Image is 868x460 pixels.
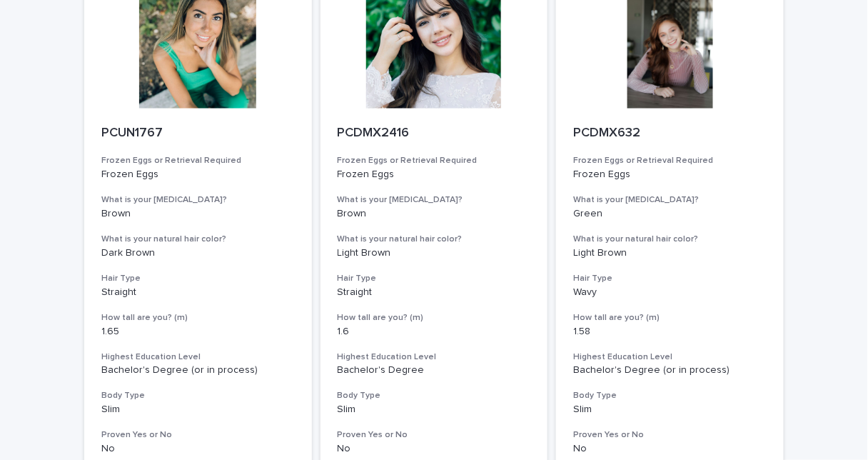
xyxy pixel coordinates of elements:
p: Bachelor's Degree [338,365,531,377]
p: Straight [338,286,531,299]
p: Bachelor's Degree (or in process) [573,365,767,377]
h3: Body Type [101,391,295,402]
h3: Highest Education Level [338,351,531,363]
p: Slim [573,404,767,416]
p: Frozen Eggs [573,169,767,181]
p: Straight [101,286,295,299]
h3: What is your natural hair color? [101,234,295,245]
h3: Frozen Eggs or Retrieval Required [573,155,767,166]
p: Bachelor's Degree (or in process) [101,365,295,377]
p: Light Brown [338,247,531,259]
h3: Body Type [338,391,531,402]
h3: Highest Education Level [101,351,295,363]
p: Slim [338,404,531,416]
h3: Hair Type [338,273,531,284]
p: PCUN1767 [101,126,295,141]
p: Light Brown [573,247,767,259]
h3: Proven Yes or No [573,430,767,441]
p: Brown [338,208,531,220]
h3: How tall are you? (m) [338,312,531,324]
h3: What is your [MEDICAL_DATA]? [338,194,531,206]
p: Frozen Eggs [338,169,531,181]
h3: Hair Type [101,273,295,284]
p: PCDMX632 [573,126,767,141]
p: 1.65 [101,326,295,338]
p: No [338,444,531,456]
p: Frozen Eggs [101,169,295,181]
p: 1.6 [338,326,531,338]
h3: Proven Yes or No [338,430,531,441]
h3: How tall are you? (m) [573,312,767,324]
h3: Frozen Eggs or Retrieval Required [101,155,295,166]
p: Slim [101,404,295,416]
h3: What is your [MEDICAL_DATA]? [573,194,767,206]
h3: Proven Yes or No [101,430,295,441]
h3: Hair Type [573,273,767,284]
h3: Frozen Eggs or Retrieval Required [338,155,531,166]
h3: Body Type [573,391,767,402]
p: Wavy [573,286,767,299]
p: No [573,444,767,456]
h3: What is your natural hair color? [338,234,531,245]
p: PCDMX2416 [338,126,531,141]
p: Brown [101,208,295,220]
h3: Highest Education Level [573,351,767,363]
p: Dark Brown [101,247,295,259]
p: 1.58 [573,326,767,338]
p: Green [573,208,767,220]
h3: What is your [MEDICAL_DATA]? [101,194,295,206]
h3: What is your natural hair color? [573,234,767,245]
h3: How tall are you? (m) [101,312,295,324]
p: No [101,444,295,456]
